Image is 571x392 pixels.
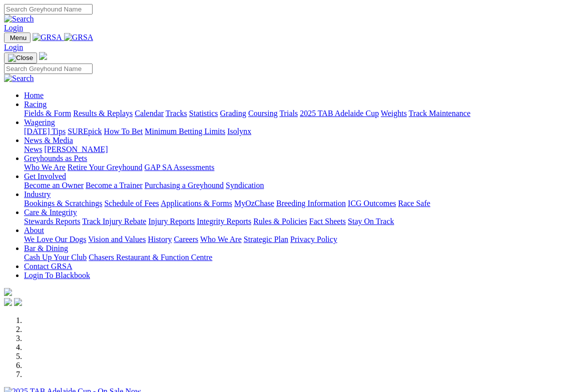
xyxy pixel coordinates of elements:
[226,181,264,189] a: Syndication
[4,14,34,23] img: Search
[348,199,396,207] a: ICG Outcomes
[220,109,246,117] a: Grading
[89,253,212,261] a: Chasers Restaurant & Function Centre
[24,217,80,225] a: Stewards Reports
[4,298,12,306] img: facebook.svg
[8,54,33,62] img: Close
[73,109,133,117] a: Results & Replays
[14,298,22,306] img: twitter.svg
[33,33,62,42] img: GRSA
[398,199,430,207] a: Race Safe
[39,52,47,60] img: logo-grsa-white.png
[244,235,288,243] a: Strategic Plan
[4,43,23,51] a: Login
[24,163,66,171] a: Who We Are
[24,190,51,198] a: Industry
[64,33,94,42] img: GRSA
[104,199,159,207] a: Schedule of Fees
[82,217,146,225] a: Track Injury Rebate
[4,63,93,74] input: Search
[4,52,37,63] button: Toggle navigation
[24,253,567,262] div: Bar & Dining
[409,109,470,117] a: Track Maintenance
[135,109,164,117] a: Calendar
[24,181,567,190] div: Get Involved
[24,127,66,135] a: [DATE] Tips
[68,127,102,135] a: SUREpick
[200,235,242,243] a: Who We Are
[24,127,567,136] div: Wagering
[24,109,71,117] a: Fields & Form
[24,235,567,244] div: About
[24,262,72,270] a: Contact GRSA
[4,288,12,296] img: logo-grsa-white.png
[10,34,27,41] span: Menu
[24,172,66,180] a: Get Involved
[290,235,337,243] a: Privacy Policy
[24,163,567,172] div: Greyhounds as Pets
[24,145,42,153] a: News
[24,91,44,99] a: Home
[161,199,232,207] a: Applications & Forms
[24,217,567,226] div: Care & Integrity
[24,253,87,261] a: Cash Up Your Club
[145,163,215,171] a: GAP SA Assessments
[166,109,187,117] a: Tracks
[276,199,346,207] a: Breeding Information
[300,109,379,117] a: 2025 TAB Adelaide Cup
[381,109,407,117] a: Weights
[4,23,23,32] a: Login
[4,4,93,14] input: Search
[309,217,346,225] a: Fact Sheets
[24,226,44,234] a: About
[68,163,143,171] a: Retire Your Greyhound
[248,109,278,117] a: Coursing
[88,235,146,243] a: Vision and Values
[348,217,394,225] a: Stay On Track
[24,154,87,162] a: Greyhounds as Pets
[24,100,47,108] a: Racing
[253,217,307,225] a: Rules & Policies
[4,32,31,43] button: Toggle navigation
[148,235,172,243] a: History
[104,127,143,135] a: How To Bet
[4,74,34,83] img: Search
[44,145,108,153] a: [PERSON_NAME]
[145,181,224,189] a: Purchasing a Greyhound
[24,244,68,252] a: Bar & Dining
[24,199,567,208] div: Industry
[24,145,567,154] div: News & Media
[145,127,225,135] a: Minimum Betting Limits
[24,118,55,126] a: Wagering
[234,199,274,207] a: MyOzChase
[24,199,102,207] a: Bookings & Scratchings
[148,217,195,225] a: Injury Reports
[227,127,251,135] a: Isolynx
[86,181,143,189] a: Become a Trainer
[24,235,86,243] a: We Love Our Dogs
[197,217,251,225] a: Integrity Reports
[24,181,84,189] a: Become an Owner
[24,271,90,279] a: Login To Blackbook
[24,208,77,216] a: Care & Integrity
[174,235,198,243] a: Careers
[189,109,218,117] a: Statistics
[279,109,298,117] a: Trials
[24,136,73,144] a: News & Media
[24,109,567,118] div: Racing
